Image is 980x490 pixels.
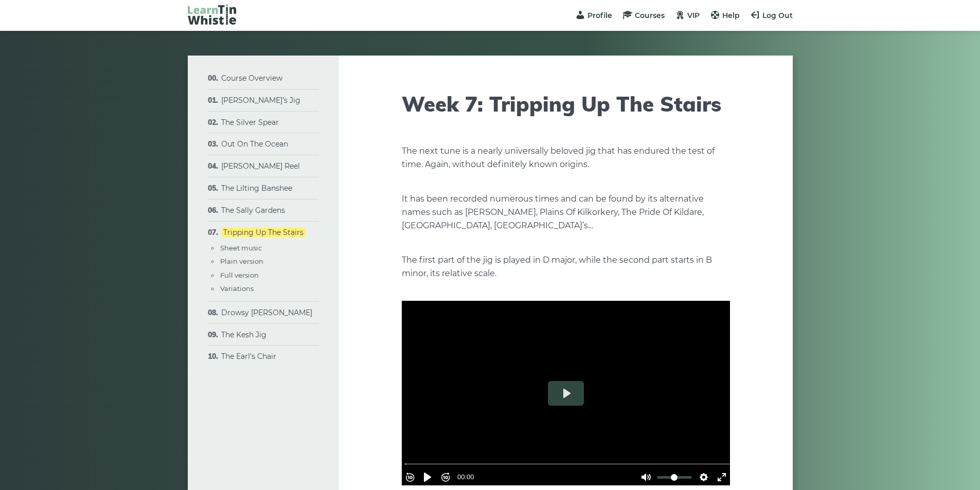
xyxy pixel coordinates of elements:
[221,161,300,171] a: [PERSON_NAME] Reel
[188,4,236,25] img: LearnTinWhistle.com
[221,96,300,105] a: [PERSON_NAME]’s Jig
[221,352,276,361] a: The Earl’s Chair
[675,11,700,20] a: VIP
[687,11,700,20] span: VIP
[587,11,612,20] span: Profile
[221,74,282,83] a: Course Overview
[710,11,740,20] a: Help
[221,206,285,215] a: The Sally Gardens
[635,11,665,20] span: Courses
[402,192,730,232] p: It has been recorded numerous times and can be found by its alternative names such as [PERSON_NAM...
[221,228,306,237] a: Tripping Up The Stairs
[220,257,263,265] a: Plain version
[750,11,793,20] a: Log Out
[402,144,730,171] p: The next tune is a nearly universally beloved jig that has endured the test of time. Again, witho...
[402,92,730,116] h1: Week 7: Tripping Up The Stairs
[221,330,266,339] a: The Kesh Jig
[402,253,730,280] p: The first part of the jig is played in D major, while the second part starts in B minor, its rela...
[220,271,259,279] a: Full version
[762,11,793,20] span: Log Out
[221,308,312,317] a: Drowsy [PERSON_NAME]
[575,11,612,20] a: Profile
[722,11,740,20] span: Help
[221,139,288,149] a: Out On The Ocean
[221,184,292,193] a: The Lilting Banshee
[221,118,279,127] a: The Silver Spear
[622,11,665,20] a: Courses
[220,284,254,293] a: Variations
[220,244,262,252] a: Sheet music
